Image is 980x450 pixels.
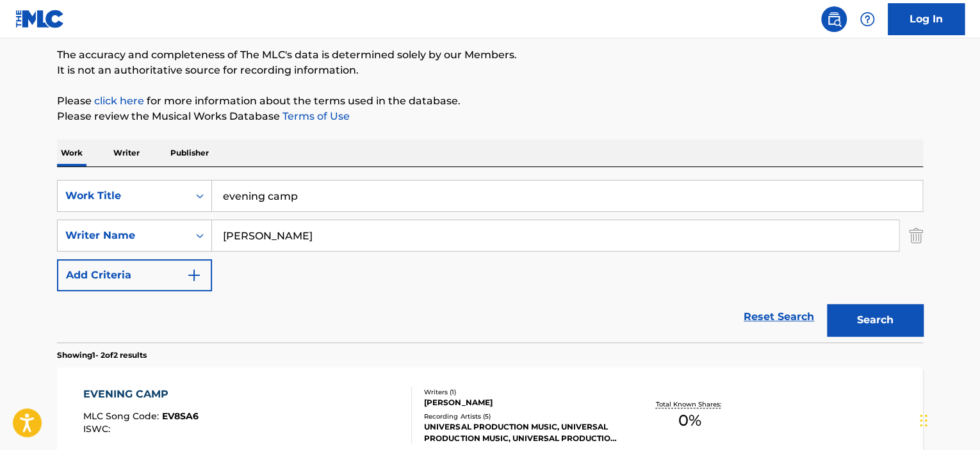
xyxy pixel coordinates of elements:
[909,220,923,252] img: Delete Criterion
[162,410,199,422] span: EV8SA6
[827,304,923,336] button: Search
[65,188,181,204] div: Work Title
[83,410,162,422] span: MLC Song Code :
[83,387,199,402] div: EVENING CAMP
[280,110,350,122] a: Terms of Use
[424,387,617,397] div: Writers ( 1 )
[57,63,923,78] p: It is not an authoritative source for recording information.
[167,140,213,166] p: Publisher
[57,109,923,124] p: Please review the Musical Works Database
[916,389,980,450] iframe: Chat Widget
[57,350,147,361] p: Showing 1 - 2 of 2 results
[920,401,927,440] div: Drag
[678,409,701,432] span: 0 %
[826,12,842,27] img: search
[57,140,86,166] p: Work
[424,421,617,444] div: UNIVERSAL PRODUCTION MUSIC, UNIVERSAL PRODUCTION MUSIC, UNIVERSAL PRODUCTION MUSIC, UNIVERSAL PRO...
[110,140,143,166] p: Writer
[94,95,144,107] a: click here
[15,10,65,28] img: MLC Logo
[424,397,617,408] div: [PERSON_NAME]
[186,268,202,283] img: 9d2ae6d4665cec9f34b9.svg
[57,259,212,291] button: Add Criteria
[65,228,181,243] div: Writer Name
[821,6,847,32] a: Public Search
[888,3,965,35] a: Log In
[83,423,113,435] span: ISWC :
[737,303,821,331] a: Reset Search
[854,6,880,32] div: Help
[860,12,875,27] img: help
[57,180,923,342] form: Search Form
[424,412,617,421] div: Recording Artists ( 5 )
[655,399,724,409] p: Total Known Shares:
[57,47,923,63] p: The accuracy and completeness of The MLC's data is determined solely by our Members.
[57,93,923,109] p: Please for more information about the terms used in the database.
